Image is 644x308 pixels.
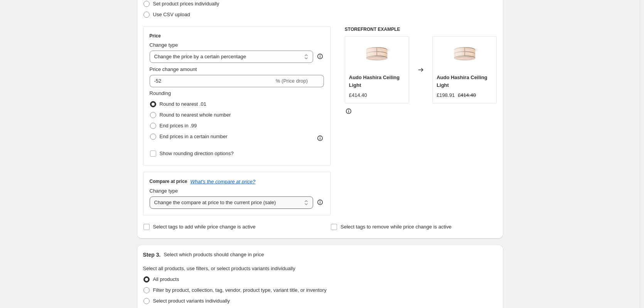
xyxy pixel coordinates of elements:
span: Set product prices individually [153,1,219,7]
span: Use CSV upload [153,12,190,17]
span: % (Price drop) [276,78,308,84]
span: Select all products, use filters, or select products variants individually [143,266,295,271]
h6: STOREFRONT EXAMPLE [345,26,497,32]
span: Change type [150,188,178,194]
span: Select product variants individually [153,298,230,304]
span: End prices in .99 [160,123,197,129]
h3: Compare at price [150,178,187,184]
span: Round to nearest whole number [160,112,231,118]
div: help [316,198,324,206]
span: Select tags to remove while price change is active [341,224,452,230]
span: Price change amount [150,66,197,72]
span: End prices in a certain number [160,134,228,139]
img: 1510699_1510699U_low_ON_b344eb92-a171-425e-a24a-3d7445316046_80x.jpg [449,41,480,71]
span: Audo Hashira Ceiling Light [349,74,400,88]
span: Select tags to add while price change is active [153,224,256,230]
span: Rounding [150,90,171,96]
strike: £414.40 [458,91,476,99]
h3: Price [150,33,161,39]
span: Show rounding direction options? [160,151,234,156]
span: Change type [150,42,178,48]
div: help [316,52,324,60]
div: £414.40 [349,91,367,99]
div: £198.91 [437,91,455,99]
h2: Step 3. [143,251,161,259]
button: What's the compare at price? [191,179,256,184]
p: Select which products should change in price [164,251,264,259]
img: 1510699_1510699U_low_ON_b344eb92-a171-425e-a24a-3d7445316046_80x.jpg [361,41,392,71]
span: Round to nearest .01 [160,101,206,107]
input: -15 [150,75,274,87]
span: All products [153,276,179,282]
span: Audo Hashira Ceiling Light [437,74,487,88]
span: Filter by product, collection, tag, vendor, product type, variant title, or inventory [153,287,327,293]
